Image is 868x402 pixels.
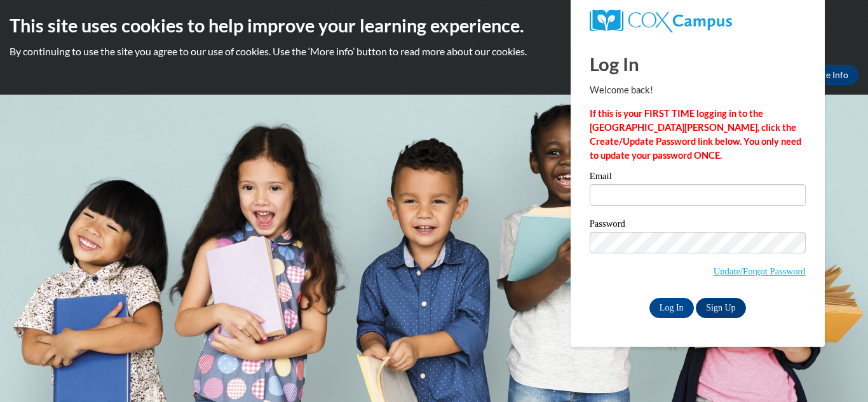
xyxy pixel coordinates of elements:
[799,65,858,85] a: More Info
[590,219,806,232] label: Password
[590,83,806,97] p: Welcome back!
[649,298,694,318] input: Log In
[10,13,858,38] h2: This site uses cookies to help improve your learning experience.
[590,10,806,32] a: COX Campus
[10,44,858,58] p: By continuing to use the site you agree to our use of cookies. Use the ‘More info’ button to read...
[590,171,806,184] label: Email
[696,298,745,318] a: Sign Up
[590,51,806,77] h1: Log In
[590,108,801,161] strong: If this is your FIRST TIME logging in to the [GEOGRAPHIC_DATA][PERSON_NAME], click the Create/Upd...
[590,10,732,32] img: COX Campus
[714,266,806,276] a: Update/Forgot Password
